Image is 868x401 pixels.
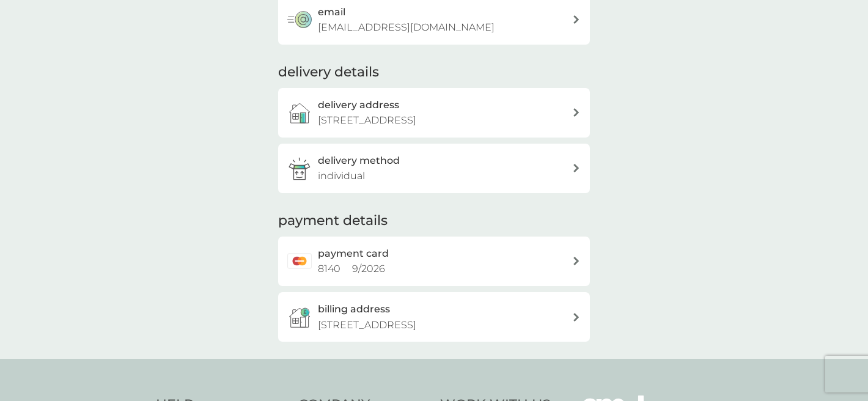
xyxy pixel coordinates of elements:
[278,212,388,230] h2: payment details
[278,292,590,342] button: billing address[STREET_ADDRESS]
[318,168,365,184] p: individual
[352,263,385,274] span: 9 / 2026
[318,153,400,169] h3: delivery method
[278,63,379,82] h2: delivery details
[318,97,399,113] h3: delivery address
[278,144,590,193] a: delivery methodindividual
[318,246,389,262] h2: payment card
[318,112,416,128] p: [STREET_ADDRESS]
[318,317,416,333] p: [STREET_ADDRESS]
[318,20,495,35] p: [EMAIL_ADDRESS][DOMAIN_NAME]
[318,301,390,317] h3: billing address
[318,4,345,20] h3: email
[278,237,590,286] a: payment card8140 9/2026
[318,263,340,274] span: 8140
[278,88,590,138] a: delivery address[STREET_ADDRESS]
